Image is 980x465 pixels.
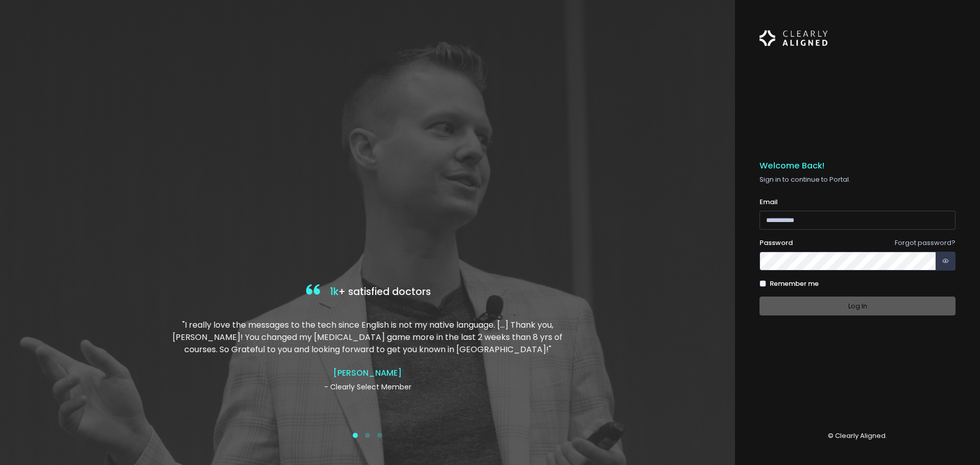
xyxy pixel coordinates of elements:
span: 1k [330,285,338,299]
label: Password [759,238,793,248]
h4: [PERSON_NAME] [170,368,565,378]
a: Forgot password? [895,238,955,248]
p: © Clearly Aligned. [759,431,955,441]
p: Sign in to continue to Portal. [759,175,955,185]
p: - Clearly Select Member [170,382,565,393]
h4: + satisfied doctors [170,282,565,303]
p: "I really love the messages to the tech since English is not my native language. […] Thank you, [... [170,319,565,356]
h5: Welcome Back! [759,161,955,171]
label: Remember me [770,279,819,289]
label: Email [759,197,778,207]
img: Logo Horizontal [759,25,828,52]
